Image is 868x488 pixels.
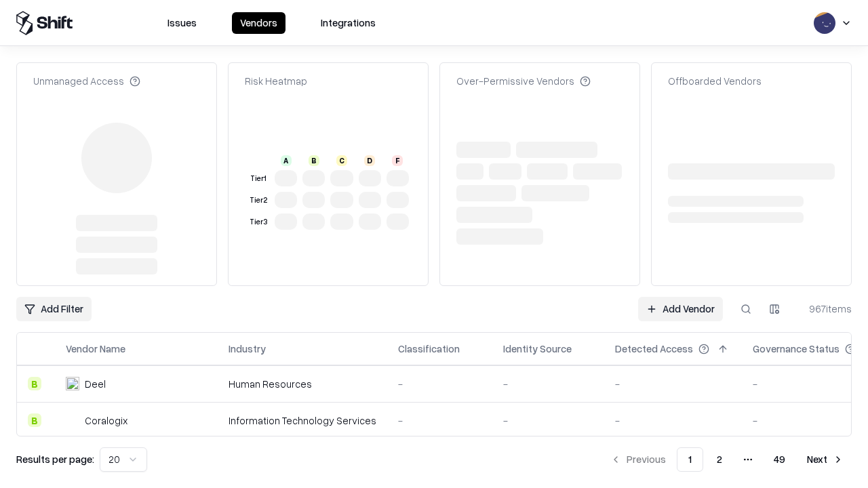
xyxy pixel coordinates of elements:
div: 967 items [797,302,852,316]
div: C [336,155,347,166]
div: Identity Source [503,342,572,356]
button: Next [799,447,852,472]
div: Over-Permissive Vendors [456,74,591,88]
a: Add Vendor [638,297,723,321]
div: Information Technology Services [229,413,376,428]
div: B [309,155,319,166]
div: B [28,413,41,427]
div: - [615,377,731,391]
div: Industry [229,342,266,356]
div: Human Resources [229,377,376,391]
button: Integrations [313,12,384,34]
button: 2 [706,447,733,472]
div: Unmanaged Access [33,74,140,88]
div: B [28,377,41,390]
div: - [503,377,593,391]
button: 49 [763,447,796,472]
div: D [364,155,375,166]
div: Deel [85,377,106,391]
img: Coralogix [66,413,79,427]
div: Offboarded Vendors [668,74,762,88]
div: Vendor Name [66,342,125,356]
div: Risk Heatmap [245,74,307,88]
p: Results per page: [16,452,94,466]
div: - [398,377,481,391]
div: - [615,413,731,428]
div: A [281,155,292,166]
nav: pagination [602,447,852,472]
div: Classification [398,342,460,356]
div: - [503,413,593,428]
button: Vendors [232,12,285,34]
div: Detected Access [615,342,693,356]
div: - [398,413,481,428]
div: Tier 1 [248,173,269,184]
div: Governance Status [753,342,840,356]
img: Deel [66,377,79,390]
div: Coralogix [85,413,127,428]
button: Add Filter [16,297,92,321]
div: F [392,155,403,166]
button: Issues [159,12,205,34]
button: 1 [677,447,703,472]
div: Tier 2 [248,195,269,206]
div: Tier 3 [248,216,269,228]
